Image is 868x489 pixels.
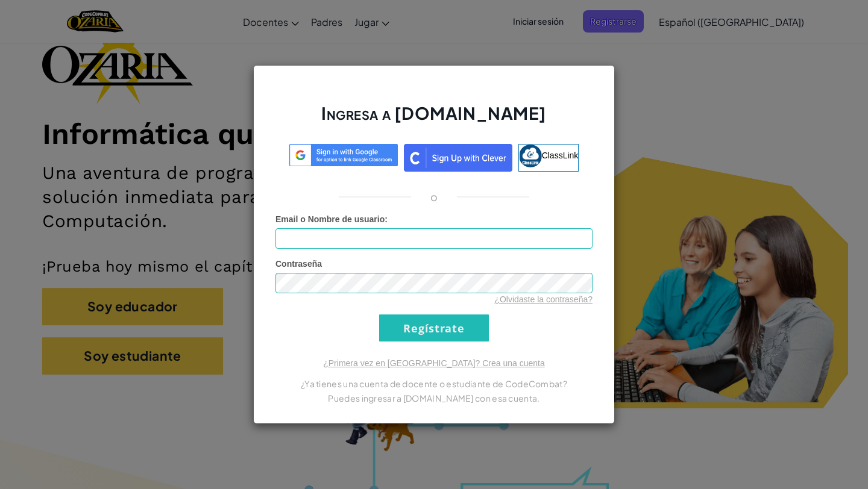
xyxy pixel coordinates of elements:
p: ¿Ya tienes una cuenta de docente o estudiante de CodeCombat? [275,376,593,391]
p: o [430,190,438,204]
a: ¿Olvidaste la contraseña? [494,294,593,304]
span: Contraseña [275,259,322,269]
span: ClassLink [542,151,579,160]
p: Puedes ingresar a [DOMAIN_NAME] con esa cuenta. [275,391,593,405]
img: classlink-logo-small.png [519,145,542,167]
label: : [275,213,388,225]
a: ¿Primera vez en [GEOGRAPHIC_DATA]? Crea una cuenta [323,358,545,368]
h2: Ingresa a [DOMAIN_NAME] [275,102,593,137]
img: clever_sso_button@2x.png [404,144,512,172]
input: Regístrate [379,314,489,341]
span: Email o Nombre de usuario [275,214,385,224]
img: log-in-google-sso.svg [289,144,398,166]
